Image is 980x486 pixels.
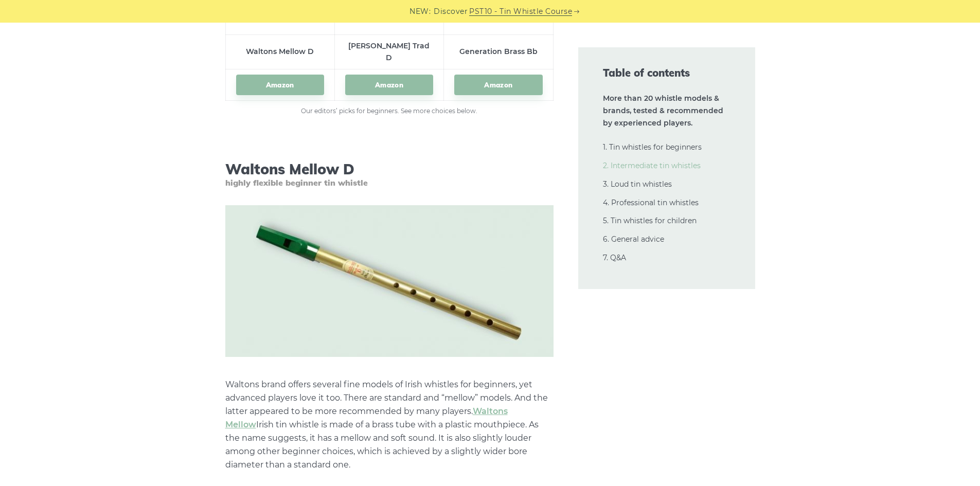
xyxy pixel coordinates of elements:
[409,6,431,17] span: NEW:
[603,179,672,189] a: 3. Loud tin whistles
[225,205,554,357] img: Waltons Mellow D tin whistle
[225,406,508,429] a: Waltons Mellow
[603,198,699,207] a: 4. Professional tin whistles
[225,35,334,69] td: Waltons Mellow D
[603,94,723,128] strong: More than 20 whistle models & brands, tested & recommended by experienced players.
[345,75,433,96] a: Amazon
[225,106,554,116] figcaption: Our editors’ picks for beginners. See more choices below.
[434,6,468,17] span: Discover
[334,35,443,69] td: [PERSON_NAME] Trad D
[603,216,697,225] a: 5. Tin whistles for children
[603,253,626,262] a: 7. Q&A
[603,235,664,244] a: 6. General advice
[454,75,542,96] a: Amazon
[236,75,324,96] a: Amazon
[603,66,730,80] span: Table of contents
[603,142,702,152] a: 1. Tin whistles for beginners
[225,160,554,188] h3: Waltons Mellow D
[603,161,701,170] a: 2. Intermediate tin whistles
[469,6,572,17] a: PST10 - Tin Whistle Course
[225,178,554,188] span: highly flexible beginner tin whistle
[444,35,553,69] td: Generation Brass Bb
